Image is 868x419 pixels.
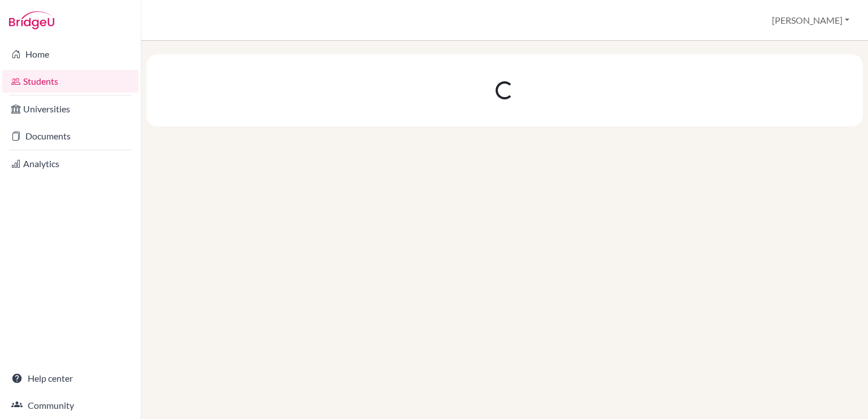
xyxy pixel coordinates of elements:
a: Universities [2,98,138,120]
img: Bridge-U [9,11,54,29]
a: Help center [2,367,138,390]
a: Students [2,70,138,93]
a: Home [2,43,138,66]
a: Documents [2,125,138,147]
a: Community [2,394,138,417]
a: Analytics [2,152,138,175]
button: [PERSON_NAME] [767,10,854,31]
